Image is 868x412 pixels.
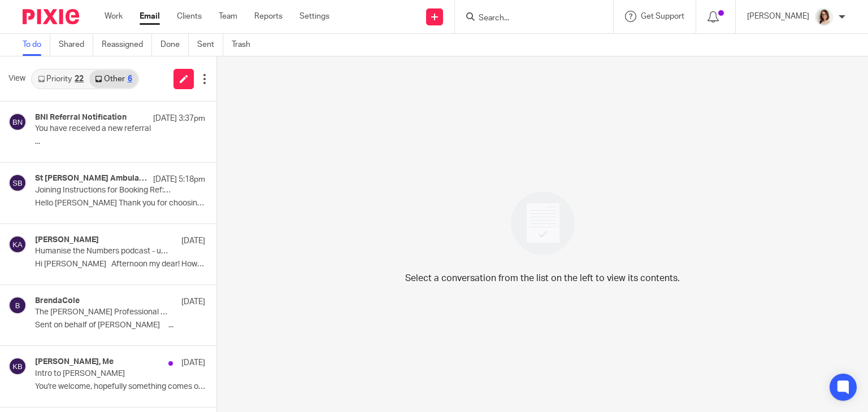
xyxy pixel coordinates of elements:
p: ... [35,137,205,147]
p: Intro to [PERSON_NAME] [35,369,171,379]
a: Clients [177,11,202,22]
h4: [PERSON_NAME], Me [35,357,114,367]
img: image [504,184,582,262]
p: You have received a new referral [35,124,171,134]
a: Reassigned [102,34,152,56]
img: svg%3E [8,174,27,192]
h4: BNI Referral Notification [35,113,127,122]
div: 22 [75,75,84,83]
img: Pixie [23,9,79,24]
a: Sent [197,34,223,56]
a: Other6 [89,70,137,88]
p: Humanise the Numbers podcast - update headphone and microphone details [35,247,171,256]
p: Hi [PERSON_NAME] Afternoon my dear! How are... [35,260,205,269]
a: Priority22 [32,70,89,88]
span: View [8,73,25,85]
p: [DATE] [181,235,205,247]
input: Search [478,14,579,24]
p: [DATE] 3:37pm [153,113,205,124]
span: Get Support [641,12,684,20]
p: [DATE] [181,357,205,369]
a: Email [140,11,160,22]
a: Settings [300,11,329,22]
a: Reports [254,11,283,22]
h4: St [PERSON_NAME] Ambulance Course Bookings [35,174,147,183]
p: Sent on behalf of [PERSON_NAME] ... [35,321,205,330]
img: svg%3E [8,296,27,314]
p: Select a conversation from the list on the left to view its contents. [405,271,680,285]
h4: BrendaCole [35,296,80,306]
p: [PERSON_NAME] [747,11,809,22]
a: Work [105,11,123,22]
p: Hello [PERSON_NAME] Thank you for choosing... [35,199,205,208]
a: Trash [232,34,259,56]
img: Caroline%20-%20HS%20-%20LI.png [815,8,833,26]
p: [DATE] 5:18pm [153,174,205,185]
a: Team [219,11,237,22]
img: svg%3E [8,235,27,253]
a: To do [23,34,50,56]
div: 6 [128,75,132,83]
p: You're welcome, hopefully something comes of it... [35,382,205,392]
a: Done [160,34,189,56]
h4: [PERSON_NAME] [35,235,99,245]
p: The [PERSON_NAME] Professional Decorating Ltd & [PERSON_NAME] [35,308,171,317]
img: svg%3E [8,357,27,375]
a: Shared [59,34,93,56]
img: svg%3E [8,113,27,131]
p: Joining Instructions for Booking Ref: 10623160, for Delegate: [PERSON_NAME] [35,186,171,195]
p: [DATE] [181,296,205,308]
